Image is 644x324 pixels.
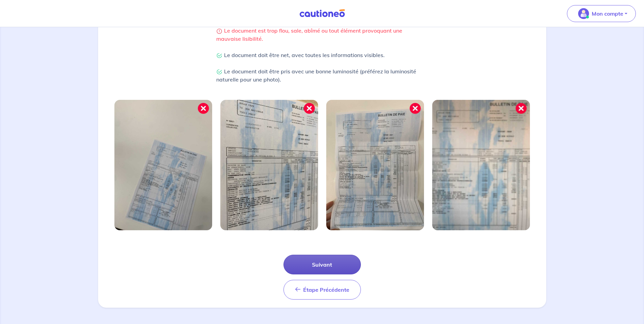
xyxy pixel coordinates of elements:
p: Le document est trop flou, sale, abîmé ou tout élément provoquant une mauvaise lisibilité. [216,26,428,43]
img: illu_account_valid_menu.svg [578,8,589,19]
img: Image mal cadrée 2 [220,100,318,230]
span: Étape Précédente [303,286,349,293]
button: Suivant [283,255,361,274]
img: Warning [216,28,222,34]
button: Étape Précédente [283,280,361,300]
img: Image mal cadrée 3 [326,100,424,230]
button: illu_account_valid_menu.svgMon compte [567,5,636,22]
img: Image mal cadrée 1 [114,100,212,230]
p: Le document doit être net, avec toutes les informations visibles. Le document doit être pris avec... [216,51,428,84]
img: Image mal cadrée 4 [432,100,530,230]
img: Check [216,69,222,75]
p: Mon compte [592,10,623,18]
img: Check [216,53,222,59]
img: Cautioneo [297,9,348,18]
